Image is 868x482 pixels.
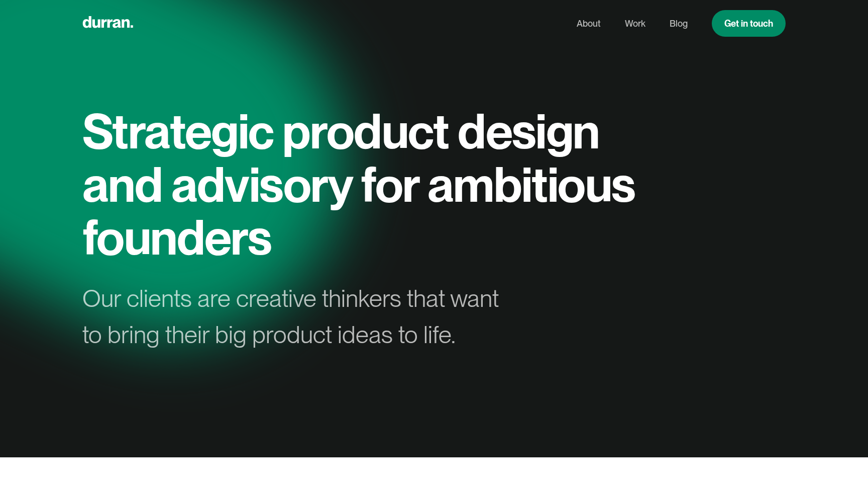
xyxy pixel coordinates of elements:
div: Our clients are creative thinkers that want to bring their big product ideas to life. [82,280,516,353]
a: home [82,14,133,33]
a: Work [625,14,645,33]
a: Get in touch [712,10,786,37]
h1: Strategic product design and advisory for ambitious founders [82,105,645,264]
a: Blog [670,14,688,33]
a: About [577,14,601,33]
